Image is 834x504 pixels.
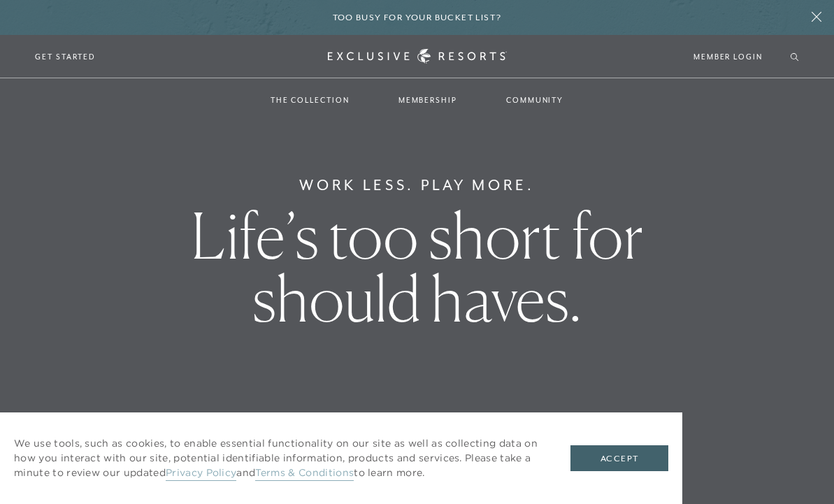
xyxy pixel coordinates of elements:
button: Accept [570,445,668,472]
h6: Too busy for your bucket list? [333,11,502,24]
a: Member Login [693,50,763,63]
a: Community [492,80,577,120]
a: Membership [384,80,471,120]
p: We use tools, such as cookies, to enable essential functionality on our site as well as collectin... [14,436,542,480]
a: Get Started [35,50,96,63]
h1: Life’s too short for should haves. [146,204,689,330]
a: Terms & Conditions [255,466,354,481]
a: Privacy Policy [166,466,236,481]
h6: Work Less. Play More. [299,174,535,196]
a: The Collection [257,80,364,120]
